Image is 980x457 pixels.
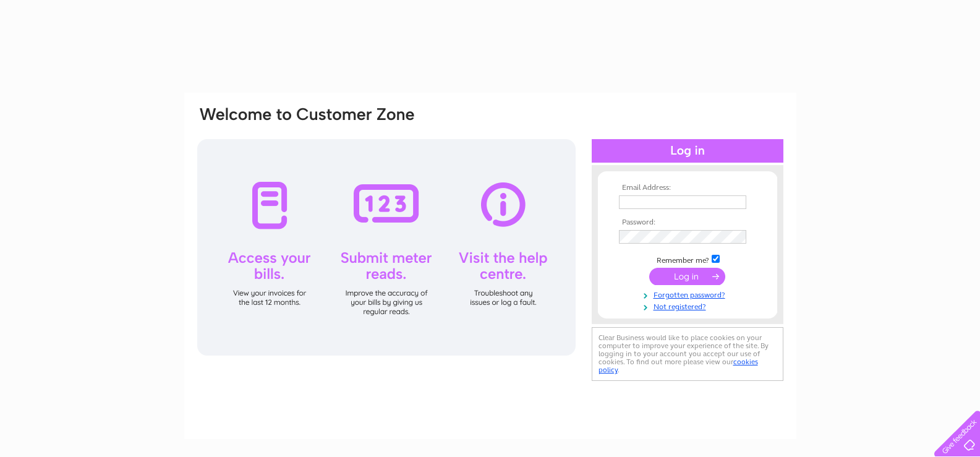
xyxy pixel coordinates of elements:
a: Not registered? [619,300,759,312]
td: Remember me? [616,253,759,265]
a: cookies policy [599,357,758,374]
th: Password: [616,218,759,227]
a: Forgotten password? [619,288,759,300]
th: Email Address: [616,184,759,192]
div: Clear Business would like to place cookies on your computer to improve your experience of the sit... [592,327,783,381]
input: Submit [649,268,725,285]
